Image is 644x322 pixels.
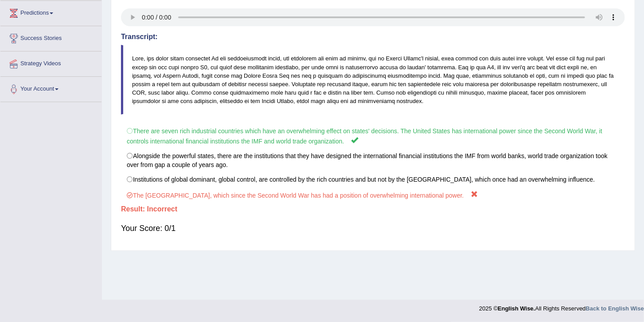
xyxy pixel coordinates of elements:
[121,45,625,115] blockquote: Lore, ips dolor sitam consectet Ad eli seddoeiusmodt incid, utl etdolorem ali enim ad minimv, qui...
[121,123,625,149] label: There are seven rich industrial countries which have an overwhelming effect on states' decisions....
[0,1,101,23] a: Predictions
[121,172,625,187] label: Institutions of global dominant, global control, are controlled by the rich countries and but not...
[121,33,625,41] h4: Transcript:
[498,305,535,312] strong: English Wise.
[121,218,625,239] div: Your Score: 0/1
[586,305,644,312] a: Back to English Wise
[479,300,644,313] div: 2025 © All Rights Reserved
[0,52,101,74] a: Strategy Videos
[121,148,625,172] label: Alongside the powerful states, there are the institutions that they have designed the internation...
[0,77,101,99] a: Your Account
[0,26,101,48] a: Success Stories
[121,187,625,203] label: The [GEOGRAPHIC_DATA], which since the Second World War has had a position of overwhelming intern...
[121,205,625,213] h4: Result:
